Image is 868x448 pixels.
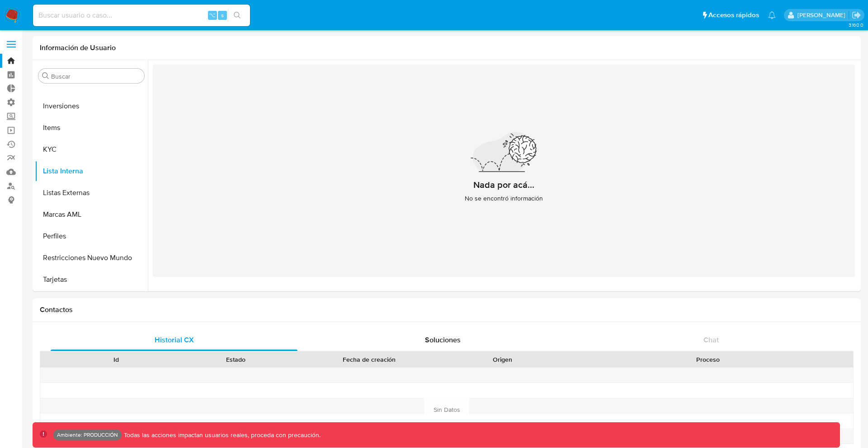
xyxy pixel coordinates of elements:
[35,204,148,225] button: Marcas AML
[155,335,194,345] span: Historial CX
[40,305,854,314] h1: Contactos
[569,355,847,364] div: Proceso
[35,247,148,269] button: Restricciones Nuevo Mundo
[703,335,719,345] span: Chat
[228,9,246,22] button: search-icon
[122,431,321,439] p: Todas las acciones impactan usuarios reales, proceda con precaución.
[302,355,436,364] div: Fecha de creación
[221,11,224,19] span: s
[35,117,148,139] button: Items
[42,72,49,79] button: Buscar
[35,182,148,204] button: Listas Externas
[182,355,289,364] div: Estado
[40,43,116,52] h1: Información de Usuario
[449,355,556,364] div: Origen
[797,11,849,19] p: franco.barberis@mercadolibre.com
[35,95,148,117] button: Inversiones
[708,10,759,20] span: Accesos rápidos
[57,433,118,437] p: Ambiente: PRODUCCIÓN
[51,72,141,80] input: Buscar
[209,11,216,19] span: ⌥
[35,269,148,290] button: Tarjetas
[35,139,148,160] button: KYC
[425,335,461,345] span: Soluciones
[768,11,776,19] a: Notificaciones
[852,10,861,20] a: Salir
[62,355,170,364] div: Id
[33,9,250,21] input: Buscar usuario o caso...
[35,225,148,247] button: Perfiles
[35,160,148,182] button: Lista Interna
